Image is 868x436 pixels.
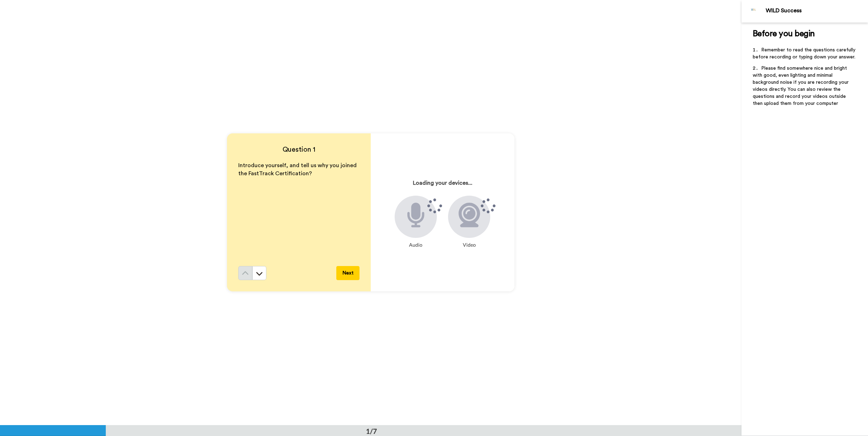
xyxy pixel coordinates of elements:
img: Profile Image [745,3,762,20]
span: Introduce yourself, and tell us why you joined the FastTrack Certification? [238,163,358,176]
div: Audio [406,238,426,252]
div: 1/7 [355,426,388,436]
h3: Loading your devices... [413,180,472,187]
div: Video [459,238,479,252]
span: Before you begin [753,30,815,38]
button: Next [336,266,359,280]
span: Remember to read the questions carefully before recording or typing down your answer. [753,48,857,59]
h4: Question 1 [238,145,359,154]
div: WILD Success [766,7,868,14]
span: Please find somewhere nice and bright with good, even lighting and minimal background noise if yo... [753,66,850,106]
